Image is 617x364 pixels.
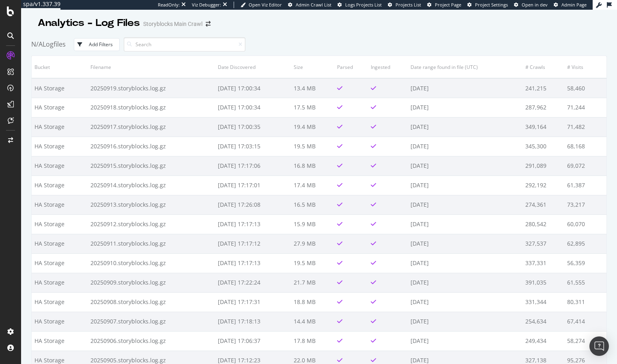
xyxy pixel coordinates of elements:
button: Add Filters [74,38,120,51]
td: 292,192 [522,176,565,195]
td: 391,035 [522,273,565,292]
td: 69,072 [564,156,606,176]
span: N/A [31,40,43,49]
div: Open Intercom Messenger [589,336,609,356]
a: Project Page [427,2,461,8]
th: Size [291,56,334,78]
td: 291,089 [522,156,565,176]
td: 254,634 [522,312,565,331]
td: HA Storage [32,137,88,156]
td: 20250908.storyblocks.log.gz [88,292,215,312]
td: [DATE] [408,214,522,234]
td: [DATE] [408,98,522,117]
td: 20250914.storyblocks.log.gz [88,176,215,195]
div: ReadOnly: [158,2,180,8]
td: 17.4 MB [291,176,334,195]
th: Bucket [32,56,88,78]
td: 20250915.storyblocks.log.gz [88,156,215,176]
td: 68,168 [564,137,606,156]
td: [DATE] [408,195,522,214]
td: [DATE] [408,137,522,156]
td: [DATE] [408,253,522,273]
td: 27.9 MB [291,234,334,253]
td: HA Storage [32,78,88,98]
td: HA Storage [32,292,88,312]
a: Logs Projects List [338,2,382,8]
div: Viz Debugger: [192,2,221,8]
td: [DATE] 17:17:13 [215,214,291,234]
td: HA Storage [32,312,88,331]
span: Logs Projects List [345,2,382,8]
td: 80,311 [564,292,606,312]
td: 249,434 [522,331,565,351]
a: Open Viz Editor [241,2,282,8]
td: HA Storage [32,117,88,137]
td: 71,482 [564,117,606,137]
td: HA Storage [32,98,88,117]
td: 61,555 [564,273,606,292]
td: 15.9 MB [291,214,334,234]
td: [DATE] 17:17:31 [215,292,291,312]
td: 287,962 [522,98,565,117]
td: [DATE] [408,176,522,195]
td: 19.5 MB [291,253,334,273]
td: [DATE] [408,292,522,312]
span: Projects List [396,2,421,8]
td: 67,414 [564,312,606,331]
td: 16.8 MB [291,156,334,176]
td: HA Storage [32,273,88,292]
td: 20250911.storyblocks.log.gz [88,234,215,253]
td: 20250913.storyblocks.log.gz [88,195,215,214]
td: 19.4 MB [291,117,334,137]
td: [DATE] [408,234,522,253]
td: 345,300 [522,137,565,156]
td: [DATE] [408,78,522,98]
a: Projects List [388,2,421,8]
td: 58,460 [564,78,606,98]
td: [DATE] [408,156,522,176]
span: Logfiles [43,40,66,49]
td: HA Storage [32,331,88,351]
td: 20250912.storyblocks.log.gz [88,214,215,234]
td: HA Storage [32,234,88,253]
td: 58,274 [564,331,606,351]
td: [DATE] 17:18:13 [215,312,291,331]
td: [DATE] 17:00:34 [215,78,291,98]
td: [DATE] [408,117,522,137]
div: arrow-right-arrow-left [206,21,211,27]
span: Admin Page [561,2,587,8]
td: 241,215 [522,78,565,98]
td: 13.4 MB [291,78,334,98]
td: HA Storage [32,195,88,214]
td: HA Storage [32,253,88,273]
td: [DATE] 17:06:37 [215,331,291,351]
span: Open Viz Editor [249,2,282,8]
th: Date Discovered [215,56,291,78]
th: # Visits [564,56,606,78]
a: Admin Crawl List [288,2,331,8]
td: 60,070 [564,214,606,234]
td: 61,387 [564,176,606,195]
td: [DATE] 17:03:15 [215,137,291,156]
td: 21.7 MB [291,273,334,292]
td: 20250917.storyblocks.log.gz [88,117,215,137]
td: 20250919.storyblocks.log.gz [88,78,215,98]
span: Project Page [435,2,461,8]
a: Open in dev [514,2,548,8]
td: [DATE] 17:17:13 [215,253,291,273]
th: Date range found in file (UTC) [408,56,522,78]
td: 17.5 MB [291,98,334,117]
th: Filename [88,56,215,78]
th: # Crawls [522,56,565,78]
td: 20250906.storyblocks.log.gz [88,331,215,351]
td: HA Storage [32,156,88,176]
span: Open in dev [522,2,548,8]
td: 274,361 [522,195,565,214]
td: 20250907.storyblocks.log.gz [88,312,215,331]
td: 20250916.storyblocks.log.gz [88,137,215,156]
td: HA Storage [32,176,88,195]
td: [DATE] 17:17:01 [215,176,291,195]
td: 17.8 MB [291,331,334,351]
div: Add Filters [89,41,113,48]
td: 20250918.storyblocks.log.gz [88,98,215,117]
